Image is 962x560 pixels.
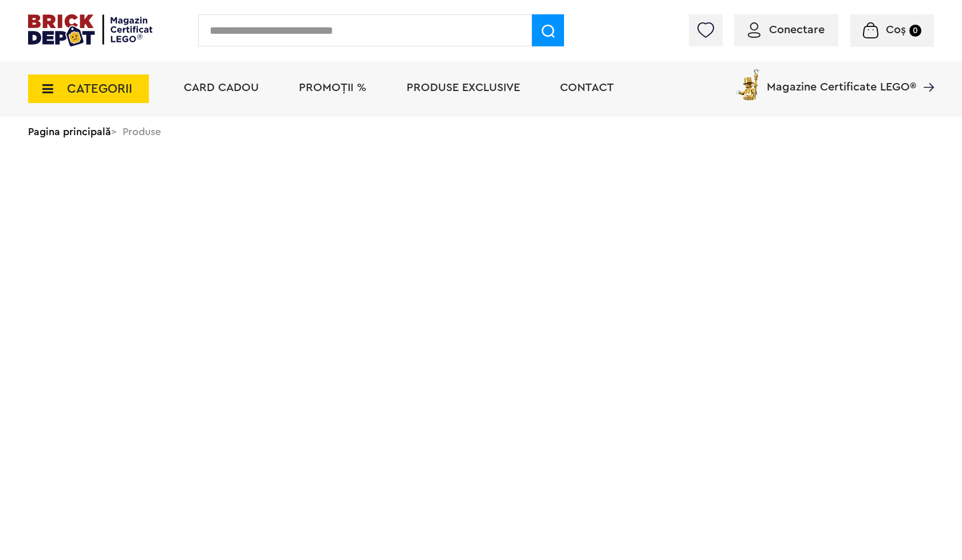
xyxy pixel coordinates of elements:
[767,66,916,93] span: Magazine Certificate LEGO®
[560,82,614,93] a: Contact
[28,127,111,137] a: Pagina principală
[67,82,132,95] span: CATEGORII
[769,24,825,36] span: Conectare
[909,25,921,37] small: 0
[886,24,906,36] span: Coș
[748,24,825,36] a: Conectare
[299,82,366,93] a: PROMOȚII %
[184,82,259,93] a: Card Cadou
[28,117,934,147] div: > Produse
[407,82,520,93] a: Produse exclusive
[916,66,934,78] a: Magazine Certificate LEGO®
